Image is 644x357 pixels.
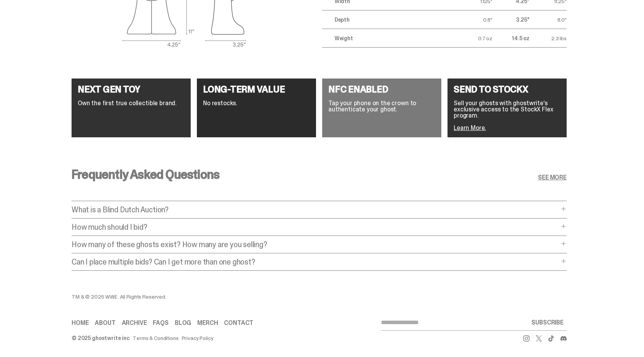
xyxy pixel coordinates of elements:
a: Archive [122,320,147,326]
a: About [95,320,115,326]
p: Tap your phone on the crown to authenticate your ghost. [328,100,435,113]
td: 2.3 lbs [530,29,567,48]
div: TM & © 2025 WWE. All Rights Reserved. [72,294,381,299]
td: 8.0" [530,10,567,29]
a: Contact [224,320,253,326]
a: FAQs [153,320,168,326]
p: Sell your ghosts with ghostwrite’s exclusive access to the StockX Flex program. [454,100,560,119]
div: © 2025 ghostwrite inc [72,335,130,341]
td: 0.8" [455,10,492,29]
a: Blog [175,320,191,326]
td: 14.5 oz [492,29,530,48]
p: How many of these ghosts exist? How many are you selling? [72,241,559,248]
p: How much should I bid? [72,223,559,231]
h4: NEXT GEN TOY [78,85,184,94]
a: Privacy Policy [182,335,214,341]
a: Merch [197,320,218,326]
td: 3.25" [492,10,530,29]
a: Home [72,320,89,326]
p: Can I place multiple bids? Can I get more than one ghost? [72,258,559,266]
h3: Frequently Asked Questions [72,168,219,181]
h4: SEND TO STOCKX [454,85,560,94]
td: Depth [322,10,455,29]
p: Own the first true collectible brand. [78,100,184,106]
button: SUBSCRIBE [528,315,567,330]
h4: NFC ENABLED [328,85,435,94]
p: No restocks. [203,100,310,106]
td: Weight [322,29,455,48]
h4: LONG-TERM VALUE [203,85,310,94]
p: What is a Blind Dutch Auction? [72,206,559,214]
a: Terms & Conditions [133,335,178,341]
a: Learn More. [454,124,486,132]
td: 0.7 oz [455,29,492,48]
a: SEE MORE [538,174,567,181]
